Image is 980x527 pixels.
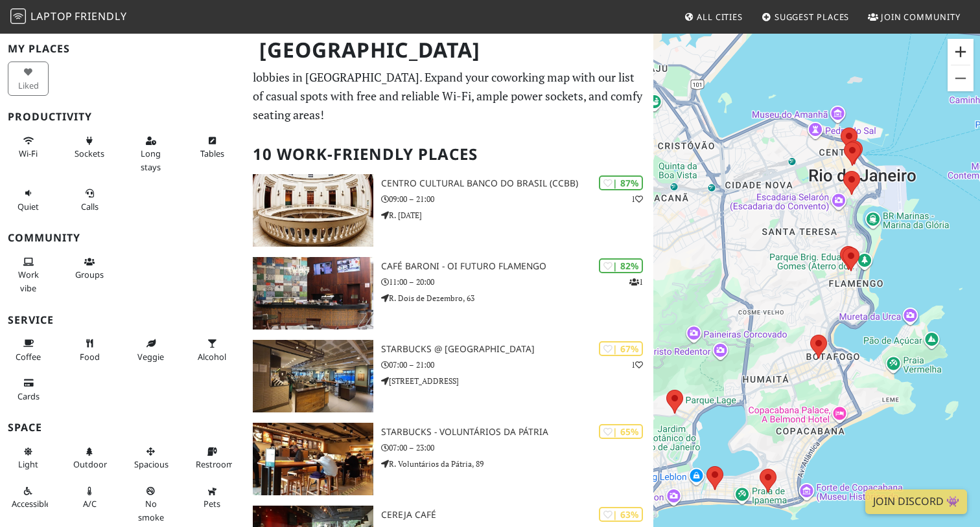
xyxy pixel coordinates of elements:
[192,480,233,515] button: Pets
[631,193,643,205] p: 1
[69,251,110,286] button: Groups
[381,427,653,438] h3: Starbucks - Voluntários da Pátria
[599,341,643,356] div: | 67%
[8,480,49,515] button: Accessible
[381,375,653,387] p: [STREET_ADDRESS]
[192,441,233,475] button: Restroom
[629,276,643,288] p: 1
[130,333,171,367] button: Veggie
[75,9,126,23] span: Friendly
[381,178,653,189] h3: Centro Cultural Banco do Brasil (CCBB)
[134,458,169,470] span: Spacious
[18,269,39,293] span: People working
[8,314,237,326] h3: Service
[381,344,653,355] h3: Starbucks @ [GEOGRAPHIC_DATA]
[130,441,171,475] button: Spacious
[599,424,643,439] div: | 65%
[8,333,49,367] button: Coffee
[253,135,646,174] h2: 10 Work-Friendly Places
[73,458,107,470] span: Outdoor area
[253,257,373,330] img: Café Baroni - Oi Futuro Flamengo
[16,351,41,363] span: Coffee
[253,50,646,124] p: The best work and study-friendly cafes, restaurants, libraries, and hotel lobbies in [GEOGRAPHIC_...
[10,8,26,24] img: LaptopFriendly
[381,209,653,221] p: R. [DATE]
[245,423,653,495] a: Starbucks - Voluntários da Pátria | 65% Starbucks - Voluntários da Pátria 07:00 – 23:00 R. Volunt...
[253,174,373,247] img: Centro Cultural Banco do Brasil (CCBB)
[69,183,110,217] button: Calls
[245,257,653,330] a: Café Baroni - Oi Futuro Flamengo | 82% 1 Café Baroni - Oi Futuro Flamengo 11:00 – 20:00 R. Dois d...
[249,32,651,68] h1: [GEOGRAPHIC_DATA]
[863,5,966,28] a: Join Community
[881,11,961,23] span: Join Community
[8,372,49,407] button: Cards
[865,489,967,514] a: Join Discord 👾
[381,510,653,521] h3: Cereja Café
[381,292,653,304] p: R. Dois de Dezembro, 63
[196,458,234,470] span: Restroom
[381,276,653,288] p: 11:00 – 20:00
[599,175,643,190] div: | 87%
[69,333,110,367] button: Food
[381,359,653,371] p: 07:00 – 21:00
[12,498,51,510] span: Accessible
[198,351,226,363] span: Alcohol
[253,423,373,495] img: Starbucks - Voluntários da Pátria
[138,498,164,522] span: Smoke free
[756,5,855,28] a: Suggest Places
[599,258,643,273] div: | 82%
[8,183,49,217] button: Quiet
[69,441,110,475] button: Outdoor
[8,251,49,298] button: Work vibe
[599,507,643,522] div: | 63%
[192,130,233,164] button: Tables
[631,359,643,371] p: 1
[19,148,38,159] span: Stable Wi-Fi
[381,193,653,205] p: 09:00 – 21:00
[8,43,237,55] h3: My Places
[679,5,748,28] a: All Cities
[381,261,653,272] h3: Café Baroni - Oi Futuro Flamengo
[200,148,224,159] span: Work-friendly tables
[775,11,850,23] span: Suggest Places
[69,130,110,164] button: Sockets
[80,351,100,363] span: Food
[137,351,164,363] span: Veggie
[8,441,49,475] button: Light
[253,340,373,412] img: Starbucks @ Rua do Carmo
[17,201,39,212] span: Quiet
[18,458,38,470] span: Natural light
[30,9,73,23] span: Laptop
[697,11,743,23] span: All Cities
[8,111,237,123] h3: Productivity
[75,148,104,159] span: Power sockets
[192,333,233,367] button: Alcohol
[245,340,653,412] a: Starbucks @ Rua do Carmo | 67% 1 Starbucks @ [GEOGRAPHIC_DATA] 07:00 – 21:00 [STREET_ADDRESS]
[130,130,171,177] button: Long stays
[8,232,237,244] h3: Community
[75,269,104,280] span: Group tables
[948,65,974,91] button: Zoom out
[10,6,127,28] a: LaptopFriendly LaptopFriendly
[83,498,97,510] span: Air conditioned
[69,480,110,515] button: A/C
[8,130,49,164] button: Wi-Fi
[81,201,99,212] span: Video/audio calls
[381,442,653,454] p: 07:00 – 23:00
[8,421,237,434] h3: Space
[381,458,653,470] p: R. Voluntários da Pátria, 89
[141,148,161,172] span: Long stays
[204,498,220,510] span: Pet friendly
[948,39,974,65] button: Zoom in
[245,174,653,247] a: Centro Cultural Banco do Brasil (CCBB) | 87% 1 Centro Cultural Banco do Brasil (CCBB) 09:00 – 21:...
[17,390,40,402] span: Credit cards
